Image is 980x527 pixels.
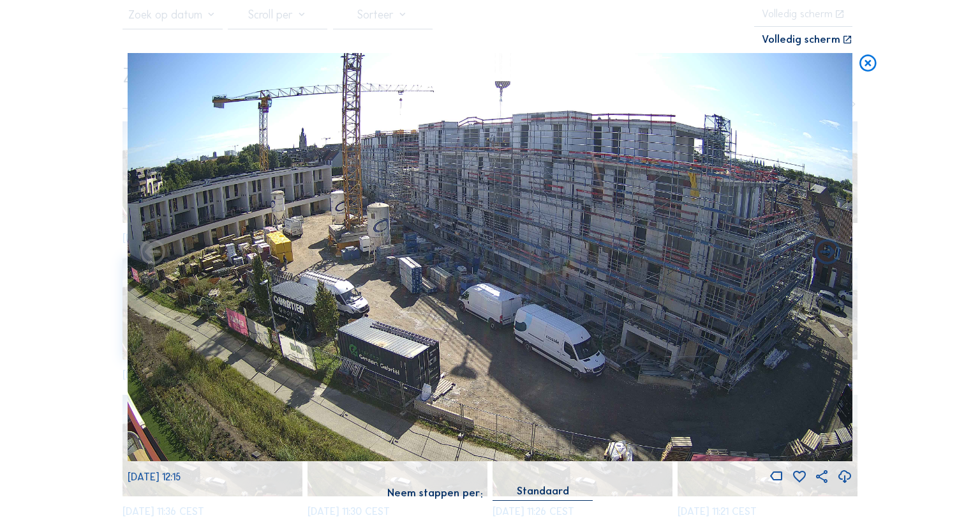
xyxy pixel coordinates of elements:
[493,485,593,500] div: Standaard
[517,485,569,497] div: Standaard
[387,488,483,498] div: Neem stappen per:
[762,34,840,45] div: Volledig scherm
[137,238,168,268] i: Forward
[128,471,181,483] span: [DATE] 12:15
[812,238,843,268] i: Back
[128,53,852,461] img: Image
